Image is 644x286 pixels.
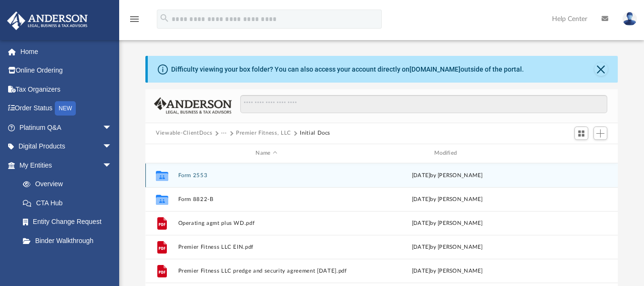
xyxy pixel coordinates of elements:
[359,171,536,180] div: by [PERSON_NAME]
[359,243,536,251] div: [DATE] by [PERSON_NAME]
[55,101,76,116] div: NEW
[156,129,212,138] button: Viewable-ClientDocs
[593,127,608,140] button: Add
[129,18,140,25] a: menu
[623,12,637,26] img: User Pic
[178,196,355,202] button: Form 8822-B
[540,149,606,158] div: id
[178,220,355,226] button: Operating agmt plus WD.pdf
[129,13,140,25] i: menu
[13,193,126,212] a: CTA Hub
[359,195,536,203] div: by [PERSON_NAME]
[240,95,607,113] input: Search files and folders
[574,127,589,140] button: Switch to Grid View
[7,42,126,61] a: Home
[236,129,291,138] button: Premier Fitness, LLC
[102,118,122,138] span: arrow_drop_down
[7,99,126,118] a: Order StatusNEW
[102,137,122,157] span: arrow_drop_down
[7,137,126,156] a: Digital Productsarrow_drop_down
[13,212,126,232] a: Entity Change Request
[221,129,227,138] button: ···
[7,80,126,99] a: Tax Organizers
[7,61,126,80] a: Online Ordering
[412,172,430,178] span: [DATE]
[159,13,170,23] i: search
[13,231,126,250] a: Binder Walkthrough
[4,11,91,30] img: Anderson Advisors Platinum Portal
[594,63,608,76] button: Close
[7,156,126,175] a: My Entitiesarrow_drop_down
[412,196,430,201] span: [DATE]
[359,266,536,275] div: [DATE] by [PERSON_NAME]
[178,244,355,250] button: Premier Fitness LLC EIN.pdf
[171,64,524,74] div: Difficulty viewing your box folder? You can also access your account directly on outside of the p...
[13,250,122,269] a: My Blueprint
[102,156,122,175] span: arrow_drop_down
[300,129,330,138] button: Initial Docs
[178,267,355,274] button: Premier Fitness LLC predge and security agreement [DATE].pdf
[409,65,460,73] a: [DOMAIN_NAME]
[358,149,535,158] div: Modified
[178,172,355,178] button: Form 2553
[178,149,355,158] div: Name
[150,149,174,158] div: id
[13,175,126,194] a: Overview
[7,118,126,137] a: Platinum Q&Aarrow_drop_down
[359,219,536,227] div: [DATE] by [PERSON_NAME]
